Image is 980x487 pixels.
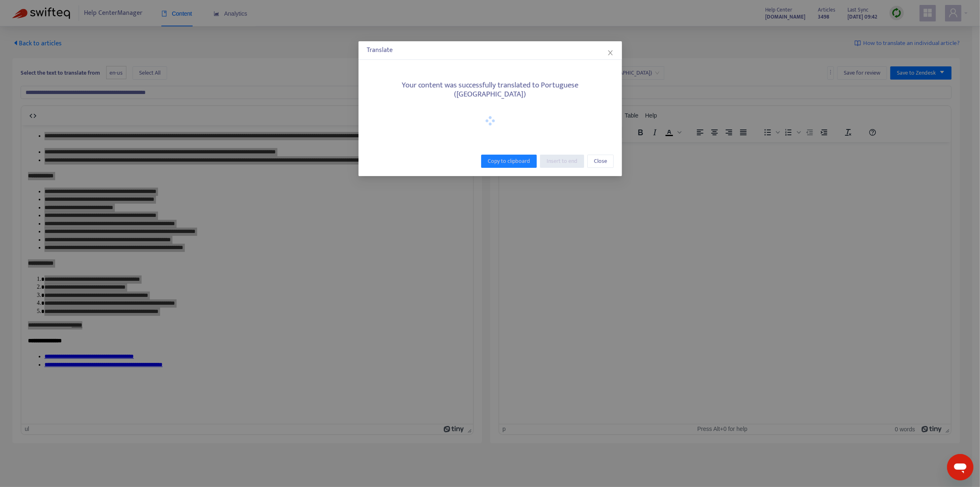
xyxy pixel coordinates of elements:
body: Rich Text Area. Press ALT-0 for help. [7,7,445,15]
button: Close [587,155,614,168]
button: Insert to end [540,155,584,168]
button: Copy to clipboard [481,155,537,168]
body: Rich Text Area. Press ALT-0 for help. [7,7,445,243]
span: Close [594,157,607,166]
button: Close [606,48,615,57]
h5: Your content was successfully translated to Portuguese ([GEOGRAPHIC_DATA]) [367,81,614,99]
iframe: Botón para iniciar la ventana de mensajería [947,454,973,480]
span: close [607,49,614,56]
div: Translate [367,45,614,55]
